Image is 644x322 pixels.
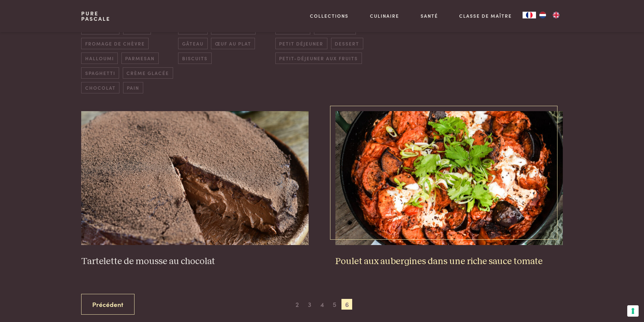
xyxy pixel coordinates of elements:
[121,53,159,64] span: parmesan
[123,67,173,78] span: crème glacée
[536,12,563,18] ul: Language list
[123,82,143,93] span: pain
[81,11,110,21] a: PurePascale
[178,38,207,49] span: gâteau
[331,38,363,49] span: dessert
[335,111,563,267] a: Poulet aux aubergines dans une riche sauce tomate Poulet aux aubergines dans une riche sauce tomate
[178,53,211,64] span: biscuits
[459,12,512,19] a: Classe de maître
[292,299,303,310] span: 2
[81,38,149,49] span: fromage de chèvre
[549,12,563,18] a: EN
[275,53,362,64] span: petit-déjeuner aux fruits
[81,294,135,315] a: Précédent
[329,299,340,310] span: 5
[81,256,309,267] h3: Tartelette de mousse au chocolat
[627,305,639,317] button: Vos préférences en matière de consentement pour les technologies de suivi
[335,111,563,245] img: Poulet aux aubergines dans une riche sauce tomate
[523,12,536,18] div: Language
[310,12,348,19] a: Collections
[523,12,536,18] a: FR
[421,12,438,19] a: Santé
[275,38,327,49] span: petit déjeuner
[317,299,327,310] span: 4
[335,256,563,267] h3: Poulet aux aubergines dans une riche sauce tomate
[536,12,549,18] a: NL
[211,38,255,49] span: œuf au plat
[81,82,119,93] span: chocolat
[81,111,309,267] a: Tartelette de mousse au chocolat Tartelette de mousse au chocolat
[304,299,315,310] span: 3
[523,12,563,18] aside: Language selected: Français
[81,111,309,245] img: Tartelette de mousse au chocolat
[81,53,118,64] span: halloumi
[370,12,399,19] a: Culinaire
[341,299,352,310] span: 6
[81,67,119,78] span: spaghetti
